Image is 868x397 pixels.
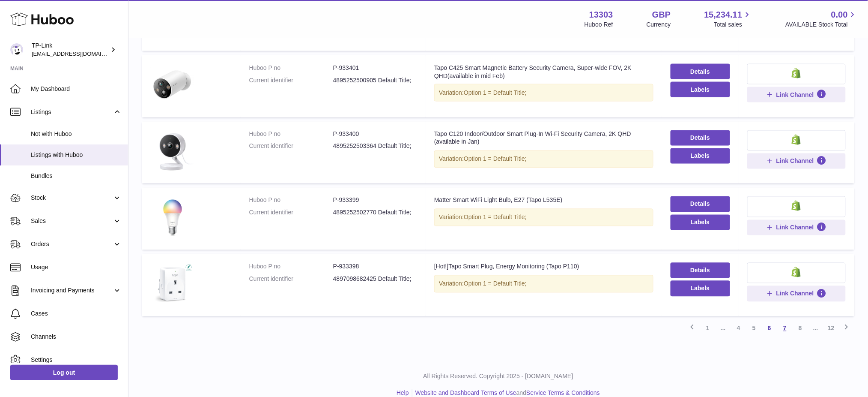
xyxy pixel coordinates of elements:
a: 6 [762,321,777,336]
span: Link Channel [776,91,814,99]
a: Details [671,64,730,79]
a: 5 [746,321,762,336]
dd: 4897098682425 Default Title; [333,275,417,283]
dt: Huboo P no [249,64,333,72]
img: [Hot!]Tapo Smart Plug, Energy Monitoring (Tapo P110) [151,263,194,306]
span: Invoicing and Payments [31,286,113,295]
span: ... [808,321,823,336]
a: 15,234.11 Total sales [704,9,752,29]
span: Bundles [31,172,122,180]
button: Labels [671,281,730,296]
dt: Current identifier [249,76,333,84]
p: All Rights Reserved. Copyright 2025 - [DOMAIN_NAME] [135,373,861,381]
a: Service Terms & Conditions [526,390,600,397]
a: 4 [731,321,746,336]
a: 12 [823,321,839,336]
div: Variation: [434,150,653,168]
span: Listings with Huboo [31,151,122,159]
span: Sales [31,217,113,225]
dt: Current identifier [249,209,333,217]
span: Channels [31,333,122,341]
div: Tapo C120 Indoor/Outdoor Smart Plug-In Wi-Fi Security Camera, 2K QHD (available in Jan) [434,130,653,147]
button: Labels [671,148,730,164]
span: 0.00 [831,9,848,21]
span: Listings [31,108,113,116]
a: Help [397,390,409,397]
a: Log out [10,365,118,380]
span: 15,234.11 [704,9,742,21]
span: Option 1 = Default Title; [464,214,527,221]
span: Stock [31,194,113,202]
a: 0.00 AVAILABLE Stock Total [785,9,858,29]
div: [Hot!]Tapo Smart Plug, Energy Monitoring (Tapo P110) [434,263,653,271]
button: Link Channel [747,220,846,235]
img: Tapo C425 Smart Magnetic Battery Security Camera, Super-wide FOV, 2K QHD(available in mid Feb) [151,64,194,107]
div: Currency [647,21,671,29]
span: ... [716,321,731,336]
span: Link Channel [776,290,814,298]
button: Link Channel [747,286,846,301]
span: Option 1 = Default Title; [464,89,527,96]
dt: Huboo P no [249,263,333,271]
div: Variation: [434,209,653,226]
strong: GBP [652,9,671,21]
a: Details [671,263,730,278]
dt: Huboo P no [249,130,333,138]
span: Link Channel [776,157,814,165]
dd: 4895252500905 Default Title; [333,76,417,84]
dt: Current identifier [249,275,333,283]
div: TP-Link [32,42,109,58]
span: Not with Huboo [31,130,122,138]
button: Labels [671,82,730,97]
span: Usage [31,263,122,271]
span: Option 1 = Default Title; [464,280,527,287]
a: 1 [700,321,716,336]
span: [EMAIL_ADDRESS][DOMAIN_NAME] [32,50,126,57]
button: Link Channel [747,87,846,102]
span: Settings [31,356,122,364]
div: Variation: [434,84,653,102]
div: Matter Smart WiFi Light Bulb, E27 (Tapo L535E) [434,196,653,205]
dd: P-933398 [333,263,417,271]
dd: P-933400 [333,130,417,138]
dt: Huboo P no [249,196,333,205]
a: 8 [793,321,808,336]
a: Details [671,130,730,146]
span: Total sales [714,21,752,29]
a: Website and Dashboard Terms of Use [415,390,516,397]
span: Link Channel [776,224,814,232]
span: Orders [31,240,113,248]
dd: P-933399 [333,196,417,205]
img: Tapo C120 Indoor/Outdoor Smart Plug-In Wi-Fi Security Camera, 2K QHD (available in Jan) [151,130,194,173]
a: Details [671,196,730,212]
div: Huboo Ref [585,21,613,29]
img: shopify-small.png [792,201,801,211]
button: Labels [671,215,730,230]
div: Variation: [434,275,653,293]
img: internalAdmin-13303@internal.huboo.com [10,43,23,56]
span: My Dashboard [31,85,122,93]
span: AVAILABLE Stock Total [785,21,858,29]
dd: 4895252503364 Default Title; [333,142,417,150]
dt: Current identifier [249,142,333,150]
button: Link Channel [747,153,846,169]
img: shopify-small.png [792,135,801,145]
img: shopify-small.png [792,68,801,78]
span: Cases [31,310,122,318]
strong: 13303 [589,9,613,21]
dd: P-933401 [333,64,417,72]
span: Option 1 = Default Title; [464,156,527,162]
img: Matter Smart WiFi Light Bulb, E27 (Tapo L535E) [151,196,194,239]
div: Tapo C425 Smart Magnetic Battery Security Camera, Super-wide FOV, 2K QHD(available in mid Feb) [434,64,653,80]
dd: 4895252502770 Default Title; [333,209,417,217]
img: shopify-small.png [792,267,801,277]
a: 7 [777,321,793,336]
